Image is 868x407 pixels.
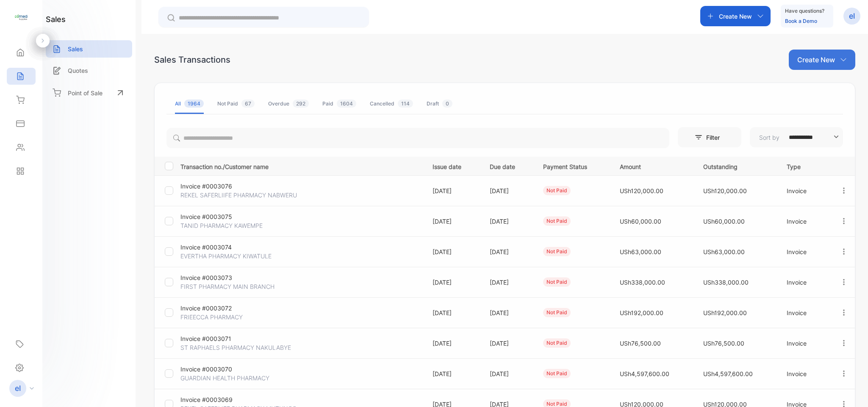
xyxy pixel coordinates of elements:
div: Paid [322,100,356,108]
a: Sales [46,40,132,58]
div: Draft [427,100,452,108]
p: REKEL SAFERLIIFE PHARMACY NABWERU [180,191,297,199]
p: Invoice [787,278,822,287]
p: Type [787,161,822,171]
p: Invoice #0003069 [180,395,261,404]
span: 1604 [337,100,356,108]
span: 292 [293,100,309,108]
p: Create New [719,12,752,21]
button: Create New [789,50,855,70]
p: GUARDIAN HEALTH PHARMACY [180,374,269,382]
a: Quotes [46,62,132,79]
button: el [843,6,860,26]
p: FRIEECCA PHARMACY [180,313,261,321]
div: not paid [543,338,571,348]
span: 67 [241,100,255,108]
p: [DATE] [490,278,526,287]
div: Cancelled [370,100,413,108]
p: TANID PHARMACY KAWEMPE [180,221,263,230]
a: Book a Demo [785,18,817,24]
iframe: LiveChat chat widget [832,371,868,407]
span: USh338,000.00 [703,279,749,286]
p: Sort by [759,133,779,142]
span: USh63,000.00 [620,248,661,255]
p: Invoice #0003073 [180,273,261,282]
p: [DATE] [433,186,473,195]
p: [DATE] [490,339,526,348]
p: EVERTHA PHARMACY KIWATULE [180,252,272,260]
p: Invoice [787,339,822,348]
p: Amount [620,161,686,171]
span: USh120,000.00 [620,187,663,194]
div: not paid [543,277,571,287]
p: Invoice [787,308,822,317]
p: Create New [797,55,835,65]
p: Due date [490,161,526,171]
p: [DATE] [490,186,526,195]
p: Quotes [68,66,88,75]
p: Transaction no./Customer name [180,161,422,171]
span: USh120,000.00 [703,187,747,194]
p: [DATE] [490,217,526,226]
div: Not Paid [217,100,255,108]
p: [DATE] [433,217,473,226]
img: logo [15,11,28,24]
p: Have questions? [785,7,824,15]
div: not paid [543,308,571,317]
span: USh338,000.00 [620,279,665,286]
button: Create New [700,6,771,26]
p: [DATE] [490,308,526,317]
h1: sales [46,14,66,25]
span: USh4,597,600.00 [620,370,669,377]
p: Invoice #0003072 [180,304,261,313]
a: Point of Sale [46,83,132,102]
div: Overdue [268,100,309,108]
div: not paid [543,247,571,256]
p: Payment Status [543,161,602,171]
p: Invoice #0003076 [180,182,261,191]
p: [DATE] [433,278,473,287]
div: not paid [543,216,571,226]
span: USh4,597,600.00 [703,370,753,377]
p: Point of Sale [68,89,103,97]
p: [DATE] [490,369,526,378]
p: Sales [68,44,83,53]
p: Invoice #0003074 [180,243,261,252]
button: Sort by [750,127,843,147]
p: el [849,11,855,22]
div: Sales Transactions [154,53,230,66]
span: USh76,500.00 [703,340,744,347]
div: not paid [543,369,571,378]
p: Invoice #0003075 [180,212,261,221]
p: [DATE] [433,247,473,256]
span: USh63,000.00 [703,248,745,255]
p: el [15,383,21,394]
span: USh60,000.00 [703,218,745,225]
span: USh76,500.00 [620,340,661,347]
span: USh60,000.00 [620,218,661,225]
span: 114 [398,100,413,108]
p: FIRST PHARMACY MAIN BRANCH [180,282,275,291]
div: not paid [543,186,571,195]
p: [DATE] [433,339,473,348]
p: Invoice [787,369,822,378]
p: Outstanding [703,161,769,171]
p: [DATE] [433,369,473,378]
p: [DATE] [433,308,473,317]
p: ST RAPHAELS PHARMACY NAKULABYE [180,343,291,352]
span: USh192,000.00 [703,309,747,316]
p: [DATE] [490,247,526,256]
span: 1964 [184,100,204,108]
span: USh192,000.00 [620,309,663,316]
div: All [175,100,204,108]
p: Invoice #0003071 [180,334,261,343]
span: 0 [442,100,452,108]
p: Invoice [787,247,822,256]
p: Invoice [787,217,822,226]
p: Invoice [787,186,822,195]
p: Issue date [433,161,473,171]
p: Invoice #0003070 [180,365,261,374]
